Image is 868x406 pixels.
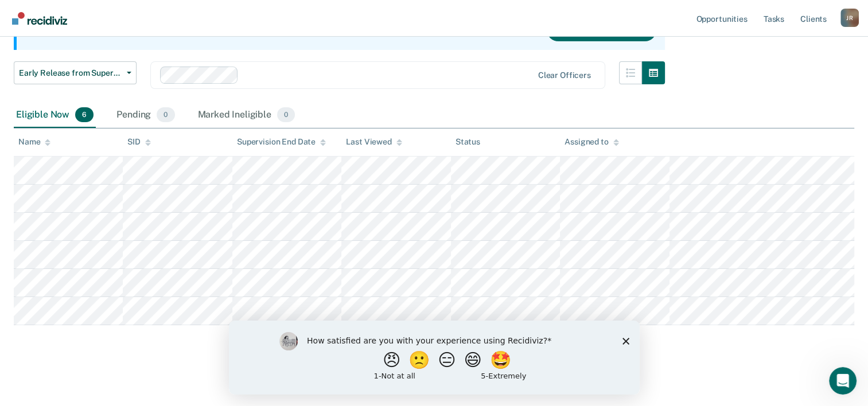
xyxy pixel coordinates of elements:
[12,12,67,25] img: Recidiviz
[829,367,857,395] iframe: Intercom live chat
[538,71,591,80] div: Clear officers
[346,137,402,147] div: Last Viewed
[456,137,480,147] div: Status
[157,107,174,122] span: 0
[229,321,640,395] iframe: Survey by Kim from Recidiviz
[14,61,137,84] button: Early Release from Supervision
[196,103,298,128] div: Marked Ineligible0
[127,137,151,147] div: SID
[75,107,94,122] span: 6
[14,103,96,128] div: Eligible Now6
[237,137,326,147] div: Supervision End Date
[18,137,50,147] div: Name
[840,9,859,27] div: J R
[840,9,859,27] button: Profile dropdown button
[19,68,122,78] span: Early Release from Supervision
[114,103,177,128] div: Pending0
[277,107,295,122] span: 0
[565,137,618,147] div: Assigned to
